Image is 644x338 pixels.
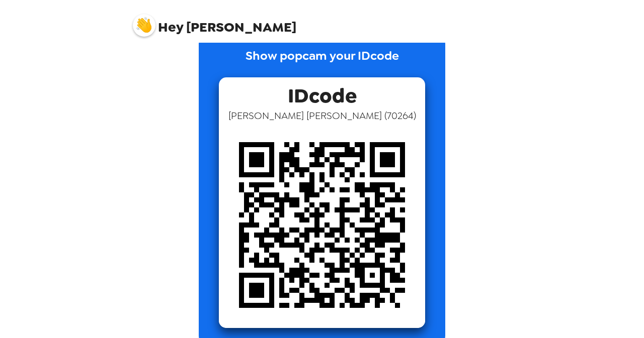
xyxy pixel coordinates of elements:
[246,47,399,77] p: Show popcam your IDcode
[288,77,357,109] span: IDcode
[228,109,416,122] span: [PERSON_NAME] [PERSON_NAME] ( 70264 )
[133,9,296,34] span: [PERSON_NAME]
[219,122,425,328] img: qr code
[158,18,183,36] span: Hey
[133,14,155,37] img: profile pic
